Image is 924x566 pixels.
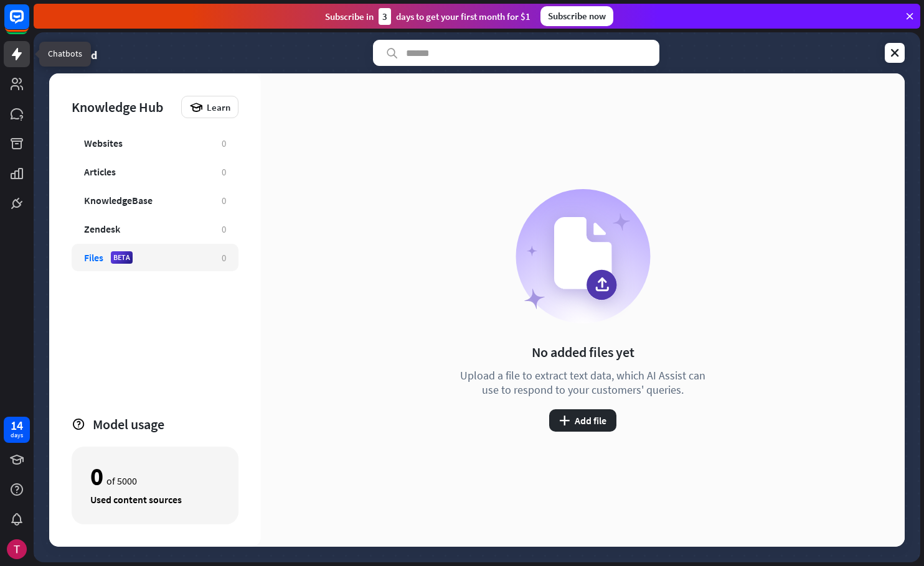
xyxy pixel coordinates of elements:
div: 0 [222,195,226,206]
div: Articles [84,165,116,178]
div: Zendesk [84,223,120,235]
div: Subscribe now [540,6,613,26]
div: 0 [222,166,226,178]
a: 14 days [4,417,30,443]
div: 0 [222,137,226,149]
div: 0 [222,252,226,264]
div: KnowledgeBase [84,194,153,206]
div: Files [84,251,103,264]
button: plusAdd file [549,409,616,432]
div: Subscribe in days to get your first month for $1 [325,8,530,25]
div: Model usage [93,415,238,433]
div: 0 [90,466,103,487]
div: 14 [11,420,23,431]
div: days [11,431,23,440]
div: 3 [379,8,391,25]
div: BETA [111,251,133,264]
a: Untitled [57,40,97,66]
i: plus [559,415,570,425]
span: Learn [207,101,230,113]
div: Knowledge Hub [72,98,175,116]
div: Used content sources [90,493,220,506]
div: No added files yet [532,343,634,361]
button: Open LiveChat chat widget [10,5,47,42]
div: of 5000 [90,466,220,487]
div: Websites [84,137,123,149]
div: 0 [222,223,226,235]
div: Upload a file to extract text data, which AI Assist can use to respond to your customers' queries. [455,368,710,397]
